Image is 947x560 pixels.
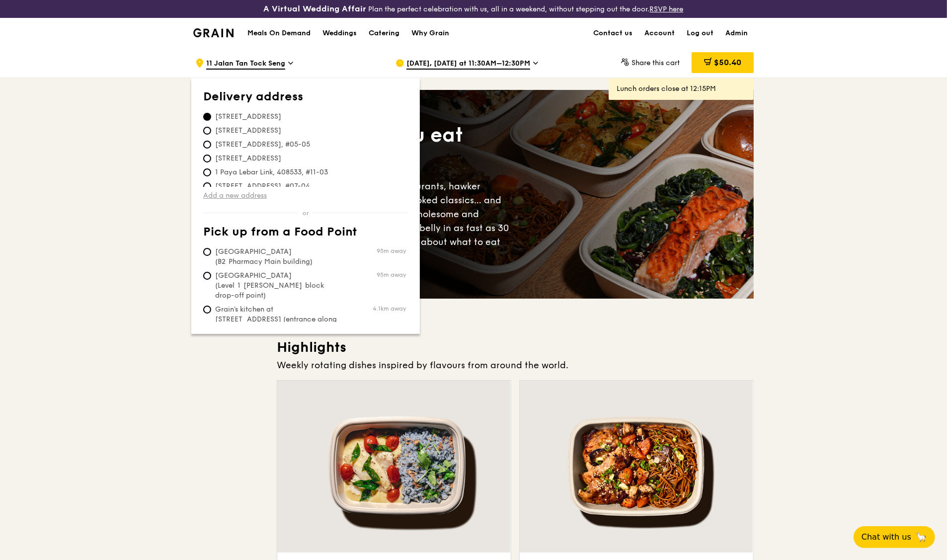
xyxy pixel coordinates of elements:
[406,59,530,70] span: [DATE], [DATE] at 11:30AM–12:30PM
[193,28,234,37] img: Grain
[203,90,408,108] th: Delivery address
[411,18,449,48] div: Why Grain
[277,338,754,356] h3: Highlights
[277,358,754,372] div: Weekly rotating dishes inspired by flavours from around the world.
[206,59,285,70] span: 11 Jalan Tan Tock Seng
[203,140,322,150] span: [STREET_ADDRESS], #05-05
[369,18,399,48] div: Catering
[203,181,322,191] span: [STREET_ADDRESS], #07-04
[187,4,760,14] div: Plan the perfect celebration with us, all in a weekend, without stepping out the door.
[719,18,754,48] a: Admin
[203,247,351,267] span: [GEOGRAPHIC_DATA] (B2 Pharmacy Main building)
[193,17,234,47] a: GrainGrain
[203,225,408,243] th: Pick up from a Food Point
[631,59,680,67] span: Share this cart
[854,526,935,548] button: Chat with us🦙
[915,531,927,543] span: 🦙
[405,18,455,48] a: Why Grain
[203,168,211,176] input: 1 Paya Lebar Link, 408533, #11-03
[203,167,340,177] span: 1 Paya Lebar Link, 408533, #11-03
[203,112,293,122] span: [STREET_ADDRESS]
[203,154,293,163] span: [STREET_ADDRESS]
[203,127,211,135] input: [STREET_ADDRESS]
[617,84,746,94] div: Lunch orders close at 12:15PM
[247,28,311,38] h1: Meals On Demand
[203,306,211,314] input: Grain's kitchen at [STREET_ADDRESS] (entrance along [PERSON_NAME][GEOGRAPHIC_DATA])4.1km away
[862,531,911,543] span: Chat with us
[264,4,367,14] h3: A Virtual Wedding Affair
[203,248,211,256] input: [GEOGRAPHIC_DATA] (B2 Pharmacy Main building)95m away
[203,126,293,136] span: [STREET_ADDRESS]
[316,18,363,48] a: Weddings
[681,18,719,48] a: Log out
[203,191,408,201] a: Add a new address
[373,305,406,313] span: 4.1km away
[377,271,406,279] span: 95m away
[203,305,351,344] span: Grain's kitchen at [STREET_ADDRESS] (entrance along [PERSON_NAME][GEOGRAPHIC_DATA])
[363,18,405,48] a: Catering
[638,18,681,48] a: Account
[587,18,638,48] a: Contact us
[203,113,211,121] input: [STREET_ADDRESS]
[322,18,357,48] div: Weddings
[714,58,741,67] span: $50.40
[203,141,211,149] input: [STREET_ADDRESS], #05-05
[650,5,684,13] a: RSVP here
[377,247,406,255] span: 95m away
[203,272,211,280] input: [GEOGRAPHIC_DATA] (Level 1 [PERSON_NAME] block drop-off point)95m away
[203,155,211,162] input: [STREET_ADDRESS]
[203,182,211,190] input: [STREET_ADDRESS], #07-04
[203,271,351,301] span: [GEOGRAPHIC_DATA] (Level 1 [PERSON_NAME] block drop-off point)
